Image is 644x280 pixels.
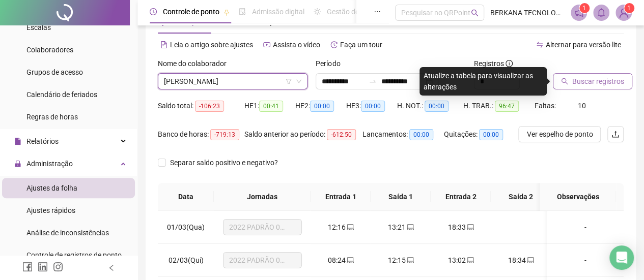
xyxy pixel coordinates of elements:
[508,256,526,264] span: 18:34
[38,262,48,272] span: linkedin
[518,126,601,142] button: Ver espelho de ponto
[506,60,513,67] span: info-circle
[327,8,378,16] span: Gestão de férias
[229,220,296,235] span: 2022 PADRÃO 08HS AS 17H50
[26,113,78,121] span: Regras de horas
[164,74,301,89] span: GUILHERME GRACIOTTI BERGANTINI DOMINGUES
[479,129,503,140] span: 00:00
[327,129,356,140] span: -612:50
[160,41,167,48] span: file-text
[584,223,586,231] span: -
[495,101,519,112] span: 96:47
[14,160,21,167] span: lock
[491,183,551,211] th: Saída 2
[611,130,620,138] span: upload
[572,76,624,87] span: Buscar registros
[448,223,466,231] span: 18:33
[239,8,246,15] span: file-done
[26,184,77,192] span: Ajustes da folha
[108,264,115,271] span: left
[295,100,346,112] div: HE 2:
[425,101,449,112] span: 00:00
[490,7,565,18] span: BERKANA TECNOLOGIA EM SEGURANÇA LTDA
[340,41,382,49] span: Faça um tour
[252,8,304,16] span: Admissão digital
[374,8,381,15] span: ellipsis
[466,224,474,231] span: laptop
[578,102,586,110] span: 10
[330,41,338,48] span: history
[166,157,282,168] span: Separar saldo positivo e negativo?
[26,251,122,259] span: Controle de registros de ponto
[286,78,292,84] span: filter
[310,101,334,112] span: 00:00
[463,100,535,112] div: H. TRAB.:
[26,68,83,76] span: Grupos de acesso
[26,206,75,214] span: Ajustes rápidos
[584,256,586,264] span: -
[582,5,586,12] span: 1
[536,41,543,48] span: swap
[169,256,204,264] span: 02/03(Qui)
[259,101,283,112] span: 00:41
[627,5,631,12] span: 1
[369,77,377,85] span: to
[474,58,513,69] span: Registros
[167,223,205,231] span: 01/03(Qua)
[244,129,362,140] div: Saldo anterior ao período:
[553,73,632,89] button: Buscar registros
[14,138,21,145] span: file
[346,224,354,231] span: laptop
[406,224,414,231] span: laptop
[263,41,270,48] span: youtube
[158,58,233,69] label: Nome do colaborador
[624,3,634,13] sup: Atualize o seu contato no menu Meus Dados
[26,160,73,168] span: Administração
[597,8,606,17] span: bell
[362,129,444,140] div: Lançamentos:
[314,8,321,15] span: sun
[579,3,590,13] sup: 1
[471,9,479,17] span: search
[229,253,296,268] span: 2022 PADRÃO 08HS AS 17H50
[388,223,406,231] span: 13:21
[546,41,621,49] span: Alternar para versão lite
[26,90,97,99] span: Calendário de feriados
[371,183,431,211] th: Saída 1
[22,262,33,272] span: facebook
[361,101,385,112] span: 00:00
[223,9,230,15] span: pushpin
[26,23,51,32] span: Escalas
[540,183,616,211] th: Observações
[616,5,631,20] img: 66035
[328,223,346,231] span: 12:16
[214,183,311,211] th: Jornadas
[466,257,474,264] span: laptop
[244,100,295,112] div: HE 1:
[210,129,239,140] span: -719:13
[158,183,214,211] th: Data
[273,41,320,49] span: Assista o vídeo
[150,8,157,15] span: clock-circle
[609,245,634,270] div: Open Intercom Messenger
[328,256,346,264] span: 08:24
[526,129,593,140] span: Ver espelho de ponto
[369,77,377,85] span: swap-right
[316,58,347,69] label: Período
[419,67,547,96] div: Atualize a tabela para visualizar as alterações
[409,129,433,140] span: 00:00
[53,262,63,272] span: instagram
[26,137,59,145] span: Relatórios
[431,183,491,211] th: Entrada 2
[195,101,224,112] span: -106:23
[561,78,568,85] span: search
[548,191,608,202] span: Observações
[526,257,534,264] span: laptop
[158,100,244,112] div: Saldo total:
[444,129,515,140] div: Quitações:
[163,8,219,16] span: Controle de ponto
[296,78,302,84] span: down
[535,102,557,110] span: Faltas:
[448,256,466,264] span: 13:02
[170,41,253,49] span: Leia o artigo sobre ajustes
